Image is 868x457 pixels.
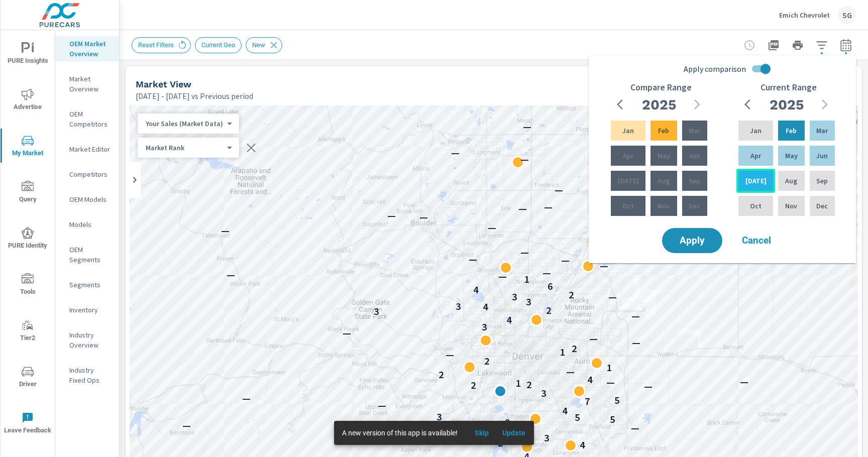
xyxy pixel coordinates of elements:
[600,260,608,272] p: —
[482,321,487,333] p: 3
[587,374,593,386] p: 4
[55,36,119,61] div: OEM Market Overview
[69,245,111,265] p: OEM Segments
[342,429,458,437] span: A new version of this app is available!
[816,151,828,161] p: Jun
[4,412,52,436] span: Leave Feedback
[470,428,494,437] span: Skip
[561,254,570,266] p: —
[69,330,111,350] p: Industry Overview
[526,379,532,391] p: 2
[69,219,111,230] p: Models
[642,96,676,113] h2: 2025
[378,399,386,411] p: —
[622,201,634,211] p: Oct
[55,363,119,388] div: Industry Fixed Ops
[770,96,804,113] h2: 2025
[566,366,575,378] p: —
[658,201,670,211] p: Nov
[55,242,119,267] div: OEM Segments
[69,365,111,385] p: Industry Fixed Ops
[672,236,712,245] span: Apply
[560,346,565,358] p: 1
[541,387,547,399] p: 3
[562,405,568,417] p: 4
[55,71,119,96] div: Market Overview
[69,39,111,59] p: OEM Market Overview
[55,327,119,353] div: Industry Overview
[761,82,817,92] h6: Current Range
[548,280,553,292] p: 6
[419,211,428,223] p: —
[764,35,784,55] button: "Export Report to PDF"
[69,109,111,129] p: OEM Competitors
[785,151,798,161] p: May
[55,217,119,232] div: Models
[246,37,282,53] div: New
[138,143,231,153] div: Your Sales (Market Data)
[816,176,828,186] p: Sep
[4,227,52,252] span: PURE Identity
[55,277,119,292] div: Segments
[473,284,479,296] p: 4
[750,151,761,161] p: Apr
[606,376,615,388] p: —
[4,42,52,67] span: PURE Insights
[343,327,351,339] p: —
[836,35,856,55] button: Select Date Range
[4,273,52,298] span: Tools
[69,280,111,290] p: Segments
[544,432,550,444] p: 3
[242,392,251,404] p: —
[816,126,828,136] p: Mar
[585,395,590,407] p: 7
[546,304,552,316] p: 2
[555,184,563,196] p: —
[623,151,633,161] p: Apr
[55,192,119,207] div: OEM Models
[644,380,653,392] p: —
[437,411,442,423] p: 3
[632,336,640,349] p: —
[662,228,722,253] button: Apply
[4,88,52,113] span: Advertise
[580,439,585,451] p: 4
[498,425,530,441] button: Update
[523,121,531,133] p: —
[4,366,52,390] span: Driver
[55,106,119,132] div: OEM Competitors
[689,201,700,211] p: Dec
[689,176,700,186] p: Sep
[246,41,271,49] span: New
[608,291,617,303] p: —
[750,126,762,136] p: Jan
[182,419,191,431] p: —
[471,379,476,391] p: 2
[227,269,235,281] p: —
[374,305,379,317] p: 3
[606,362,612,374] p: 1
[4,135,52,159] span: My Market
[488,221,496,234] p: —
[736,236,777,245] span: Cancel
[451,147,460,159] p: —
[569,289,574,301] p: 2
[726,228,787,253] button: Cancel
[138,119,231,129] div: Your Sales (Market Data)
[812,35,832,55] button: Apply Filters
[4,319,52,344] span: Tier2
[195,41,241,49] span: Current Geo
[69,169,111,179] p: Competitors
[69,305,111,315] p: Inventory
[572,342,577,355] p: 2
[483,301,488,313] p: 4
[55,167,119,182] div: Competitors
[132,37,191,53] div: Reset Filters
[618,176,639,186] p: [DATE]
[498,437,503,449] p: 2
[786,126,797,136] p: Feb
[469,253,477,265] p: —
[689,151,700,161] p: Jun
[146,119,223,128] p: Your Sales (Market Data)
[387,209,396,221] p: —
